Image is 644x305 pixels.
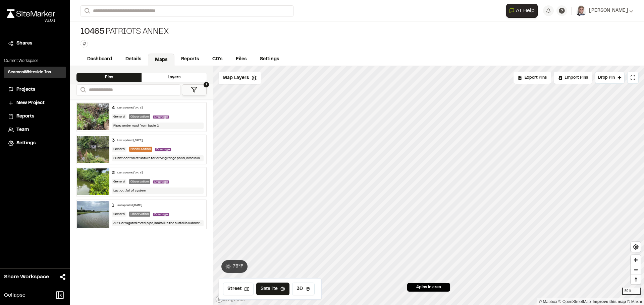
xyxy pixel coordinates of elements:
span: Collapse [4,291,25,299]
span: Reports [16,113,34,120]
div: 36” Corrugated metal pipe, looks like the outfall is submerged [112,220,204,226]
div: General [112,212,126,217]
div: Last updated [DATE] [117,171,143,175]
a: Maxar [627,299,642,304]
button: Drop Pin [595,72,625,84]
div: Layers [142,73,207,82]
div: General [112,114,126,119]
span: New Project [16,99,45,107]
button: 79°F [221,260,248,273]
button: Search [76,84,89,95]
span: Shares [16,40,32,47]
div: Import Pins into your project [554,72,592,84]
div: 2 [112,170,115,176]
span: Import Pins [565,75,588,81]
div: Outlet control structure for driving range pond, need ie info [112,155,204,161]
span: Map Layers [223,74,249,82]
span: Export Pins [525,75,547,81]
p: Current Workspace [4,58,66,64]
div: Last updated [DATE] [117,106,143,110]
div: 50 ft [622,288,641,295]
span: Settings [16,140,36,147]
div: 1 [112,203,114,209]
canvas: Map [213,66,644,305]
a: Shares [8,40,62,47]
a: Reports [8,113,62,120]
span: Drainage [153,180,169,183]
img: User [576,5,586,16]
img: file [77,136,109,163]
span: Drainage [155,148,171,151]
span: 4 pins in area [416,284,441,290]
button: Reset bearing to north [631,275,641,284]
button: Satellite [256,283,289,295]
div: Last updated [DATE] [117,139,143,143]
div: Pipes under road from basin 2 [112,123,204,129]
button: [PERSON_NAME] [576,5,633,16]
h3: SeamonWhiteside Inc. [8,69,52,75]
span: 79 ° F [233,263,244,270]
a: Details [119,53,148,66]
span: Team [16,126,29,134]
a: New Project [8,99,62,107]
span: AI Help [516,7,535,15]
div: Needs Action [129,147,152,152]
span: [PERSON_NAME] [589,7,628,14]
button: Edit Tags [80,40,88,48]
button: Street [223,283,254,295]
img: file [77,168,109,195]
a: Map feedback [593,299,626,304]
button: Search [80,5,93,16]
div: 3 [112,138,115,144]
div: Observation [129,179,150,184]
span: Zoom out [631,265,641,275]
div: General [112,147,126,152]
div: Pins [76,73,142,82]
a: Team [8,126,62,134]
span: 10465 [80,27,104,37]
div: Observation [129,114,150,119]
a: Dashboard [80,53,119,66]
div: No pins available to export [514,72,551,84]
a: Mapbox [539,299,557,304]
div: Observation [129,212,150,217]
div: Patriots Annex [80,27,168,37]
img: file [77,201,109,228]
button: Find my location [631,242,641,252]
div: 4 [112,105,115,111]
img: file [77,103,109,130]
img: rebrand.png [7,9,55,18]
span: Drainage [153,213,169,216]
span: Drop Pin [598,75,615,81]
a: Projects [8,86,62,93]
button: Zoom in [631,255,641,265]
a: Settings [253,53,286,66]
span: Drainage [153,116,169,119]
div: Last updated [DATE] [117,204,142,208]
a: Maps [148,54,174,66]
div: Open AI Assistant [506,4,540,18]
button: 1 [182,84,207,95]
a: OpenStreetMap [558,299,591,304]
button: Open AI Assistant [506,4,538,18]
span: Share Workspace [4,273,49,281]
a: Files [229,53,253,66]
div: Last outfall of system [112,187,204,194]
button: 3D [292,283,315,295]
a: Reports [174,53,206,66]
span: Projects [16,86,35,93]
button: Zoom out [631,265,641,275]
a: CD's [206,53,229,66]
a: Mapbox logo [215,295,245,303]
a: Settings [8,140,62,147]
span: 1 [204,82,209,87]
div: General [112,179,126,184]
div: Oh geez...please don't... [7,18,55,24]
